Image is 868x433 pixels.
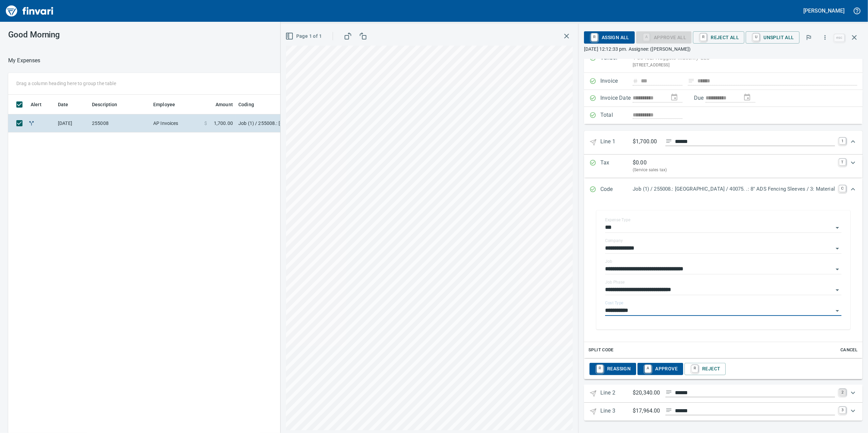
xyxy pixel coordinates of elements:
[818,30,833,45] button: More
[633,389,660,397] p: $20,340.00
[633,167,835,174] p: (Service sales tax)
[698,32,739,43] span: Reject All
[584,178,863,201] div: Expand
[804,7,845,14] h5: [PERSON_NAME]
[605,301,624,305] label: Cost Type
[236,114,406,132] td: Job (1) / 255008.: [GEOGRAPHIC_DATA] / 40075. .: 8" ADS Fencing Sleeves / 3: Material
[591,33,598,41] a: R
[833,223,842,232] button: Open
[801,30,816,45] button: Flag
[238,100,263,109] span: Coding
[588,346,614,354] span: Split Code
[89,114,151,132] td: 255008
[838,345,860,355] button: Cancel
[8,30,224,39] h3: Good Morning
[833,306,842,316] button: Open
[839,185,846,192] a: C
[16,80,116,87] p: Drag a column heading here to group the table
[584,359,863,379] div: Expand
[839,159,846,165] a: T
[151,114,202,132] td: AP Invoices
[92,100,126,109] span: Description
[600,389,633,399] p: Line 2
[600,407,633,417] p: Line 3
[204,120,207,127] span: $
[31,100,50,109] span: Alert
[690,363,720,375] span: Reject
[645,365,651,372] a: A
[584,201,863,358] div: Expand
[589,363,636,375] button: RReassign
[58,100,68,109] span: Date
[55,114,89,132] td: [DATE]
[589,32,629,43] span: Assign All
[833,264,842,274] button: Open
[584,131,863,154] div: Expand
[633,159,647,167] p: $ 0.00
[207,100,233,109] span: Amount
[31,100,42,109] span: Alert
[834,34,845,42] a: esc
[92,100,117,109] span: Description
[637,363,683,375] button: AApprove
[600,159,633,174] p: Tax
[28,121,35,125] span: Split transaction
[584,155,863,178] div: Expand
[584,403,863,421] div: Expand
[833,285,842,295] button: Open
[746,31,799,44] button: UUnsplit All
[633,185,835,193] p: Job (1) / 255008.: [GEOGRAPHIC_DATA] / 40075. .: 8" ADS Fencing Sleeves / 3: Material
[600,138,633,147] p: Line 1
[839,407,846,414] a: 3
[840,346,858,354] span: Cancel
[216,100,233,109] span: Amount
[753,33,759,41] a: U
[58,100,77,109] span: Date
[238,100,254,109] span: Coding
[833,29,863,46] span: Close invoice
[153,100,175,109] span: Employee
[584,46,863,52] p: [DATE] 12:12:33 pm. Assignee: ([PERSON_NAME])
[684,363,726,375] button: RReject
[605,280,625,284] label: Job Phase
[8,57,41,65] nav: breadcrumb
[287,32,322,41] span: Page 1 of 1
[839,138,846,144] a: 1
[693,31,744,44] button: RReject All
[595,363,631,375] span: Reassign
[600,185,633,194] p: Code
[692,365,698,372] a: R
[605,218,630,222] label: Expense Type
[605,259,612,263] label: Job
[584,385,863,403] div: Expand
[153,100,184,109] span: Employee
[839,389,846,396] a: 2
[636,34,692,40] div: Job required
[8,57,41,65] p: My Expenses
[751,32,794,43] span: Unsplit All
[284,30,325,43] button: Page 1 of 1
[584,31,635,44] button: RAssign All
[605,239,623,243] label: Company
[597,365,603,372] a: R
[633,138,660,146] p: $1,700.00
[587,345,615,355] button: Split Code
[4,3,55,19] img: Finvari
[802,5,846,16] button: [PERSON_NAME]
[643,363,678,375] span: Approve
[700,33,707,41] a: R
[633,407,660,415] p: $17,964.00
[833,244,842,253] button: Open
[214,120,233,127] span: 1,700.00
